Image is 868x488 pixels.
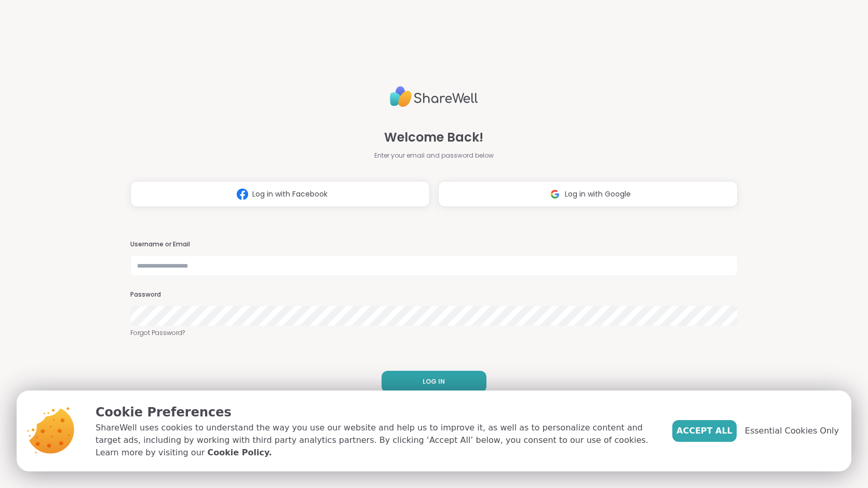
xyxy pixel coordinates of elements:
a: Cookie Policy. [207,447,272,459]
button: Log in with Facebook [130,181,430,207]
a: Forgot Password? [130,328,738,338]
img: ShareWell Logo [390,82,478,111]
span: Enter your email and password below [374,151,494,160]
p: ShareWell uses cookies to understand the way you use our website and help us to improve it, as we... [96,422,656,459]
span: Essential Cookies Only [745,425,839,437]
button: Accept All [672,420,737,442]
h3: Username or Email [130,240,738,249]
span: Log in with Google [565,189,631,200]
span: LOG IN [423,377,445,386]
img: ShareWell Logomark [545,185,565,204]
button: Log in with Google [438,181,738,207]
span: Accept All [676,425,733,437]
h3: Password [130,290,738,299]
span: Welcome Back! [384,128,483,147]
p: Cookie Preferences [96,403,656,422]
span: Log in with Facebook [252,189,328,200]
button: LOG IN [382,371,486,393]
img: ShareWell Logomark [233,185,252,204]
